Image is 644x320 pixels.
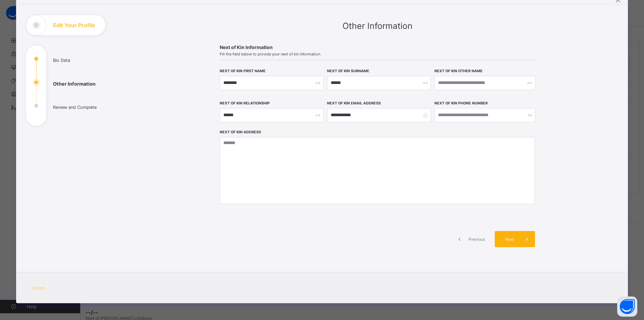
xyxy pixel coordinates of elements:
[53,22,95,28] h1: Edit Your Profile
[434,101,488,105] label: Next of Kin Phone Number
[327,69,369,73] label: Next of Kin Surname
[220,130,261,134] label: Next of Kin Address
[468,237,486,242] span: Previous
[16,5,628,303] div: Edit Your Profile
[220,52,535,56] span: Fill the field below to provide your next of kin information.
[327,101,381,105] label: Next of Kin Email Address
[617,296,637,317] button: Open asap
[220,69,266,73] label: Next of Kin First Name
[342,21,413,31] span: Other Information
[220,44,535,50] span: Next of Kin Information
[500,237,519,242] span: Next
[31,285,45,290] span: Cancel
[220,101,270,105] label: Next of Kin Relationship
[434,69,483,73] label: Next of Kin Other Name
